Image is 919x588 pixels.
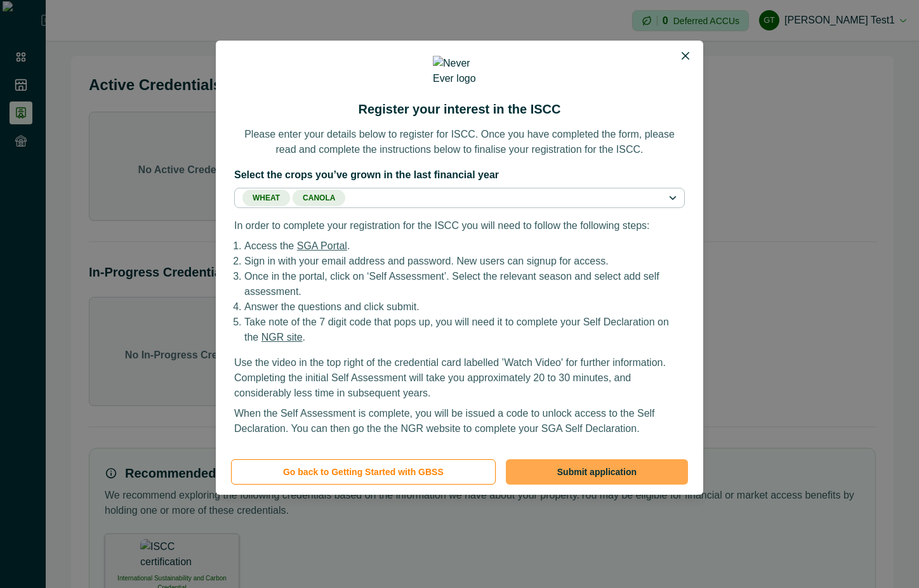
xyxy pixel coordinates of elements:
[675,46,696,66] button: Close
[234,355,685,401] p: Use the video in the top right of the credential card labelled ’Watch Video' for further informat...
[244,269,685,299] li: Once in the portal, click on ‘Self Assessment’. Select the relevant season and select add self as...
[506,459,688,485] button: Submit application
[234,167,677,183] label: Select the crops you’ve grown in the last financial year
[234,188,685,208] button: WheatCanola
[244,238,685,254] li: Access the .
[234,218,685,233] p: In order to complete your registration for the ISCC you will need to follow the following steps:
[244,315,685,345] li: Take note of the 7 digit code that pops up, you will need it to complete your Self Declaration on...
[359,101,561,117] h2: Register your interest in the ISCC
[234,406,685,436] p: When the Self Assessment is complete, you will be issued a code to unlock access to the Self Decl...
[234,127,685,157] p: Please enter your details below to register for ISCC. Once you have completed the form, please re...
[297,240,347,251] a: SGA Portal
[261,332,303,343] a: NGR site
[244,299,685,315] li: Answer the questions and click submit.
[231,459,496,485] button: Go back to Getting Started with GBSS
[244,254,685,269] li: Sign in with your email address and password. New users can signup for access.
[433,56,486,86] img: Never Ever logo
